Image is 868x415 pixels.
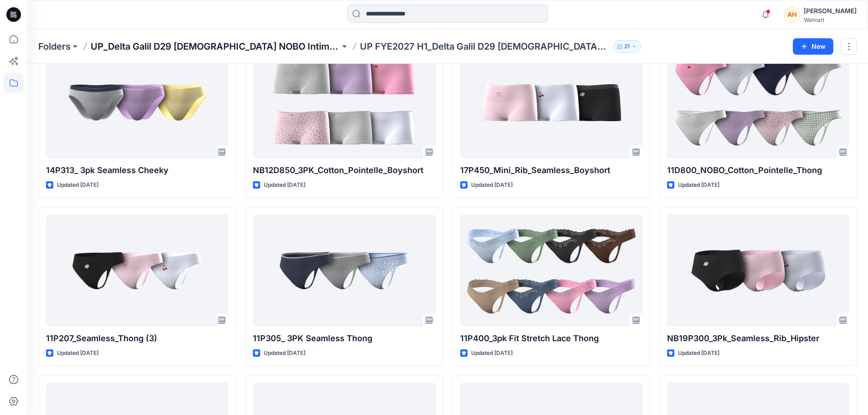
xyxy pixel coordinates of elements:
[678,180,719,190] p: Updated [DATE]
[667,215,849,327] a: NB19P300_3Pk_Seamless_Rib_Hipster
[46,332,228,345] p: 11P207_Seamless_Thong (3)
[804,5,857,16] div: [PERSON_NAME]
[253,215,435,327] a: 11P305_ 3PK Seamless Thong
[667,164,849,177] p: 11D800_NOBO_Cotton_Pointelle_Thong
[460,164,642,177] p: 17P450_Mini_Rib_Seamless_Boyshort
[46,164,228,177] p: 14P313_ 3pk Seamless Cheeky
[46,215,228,327] a: 11P207_Seamless_Thong (3)
[38,40,71,53] a: Folders
[46,46,228,159] a: 14P313_ 3pk Seamless Cheeky
[264,180,305,190] p: Updated [DATE]
[624,41,630,51] p: 21
[460,332,642,345] p: 11P400_3pk Fit Stretch Lace Thong
[804,16,857,23] div: Walmart
[460,215,642,327] a: 11P400_3pk Fit Stretch Lace Thong
[91,40,340,53] a: UP_Delta Galil D29 [DEMOGRAPHIC_DATA] NOBO Intimates
[264,348,305,358] p: Updated [DATE]
[57,180,98,190] p: Updated [DATE]
[471,180,513,190] p: Updated [DATE]
[460,46,642,159] a: 17P450_Mini_Rib_Seamless_Boyshort
[360,40,609,53] p: UP FYE2027 H1_Delta Galil D29 [DEMOGRAPHIC_DATA] NoBo Panties
[253,332,435,345] p: 11P305_ 3PK Seamless Thong
[613,40,641,53] button: 21
[678,348,719,358] p: Updated [DATE]
[667,332,849,345] p: NB19P300_3Pk_Seamless_Rib_Hipster
[57,348,98,358] p: Updated [DATE]
[784,6,800,23] div: AH
[793,38,833,55] button: New
[471,348,513,358] p: Updated [DATE]
[253,164,435,177] p: NB12D850_3PK_Cotton_Pointelle_Boyshort
[667,46,849,159] a: 11D800_NOBO_Cotton_Pointelle_Thong
[253,46,435,159] a: NB12D850_3PK_Cotton_Pointelle_Boyshort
